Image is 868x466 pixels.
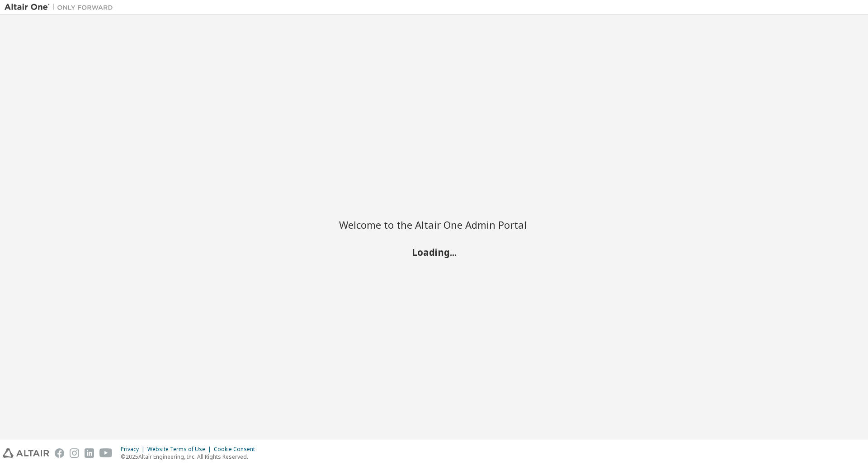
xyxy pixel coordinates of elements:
img: Altair One [5,3,118,12]
img: linkedin.svg [85,448,94,458]
h2: Loading... [339,246,529,258]
img: instagram.svg [70,448,79,458]
img: youtube.svg [99,448,113,458]
div: Cookie Consent [214,446,260,453]
h2: Welcome to the Altair One Admin Portal [339,218,529,231]
img: altair_logo.svg [3,448,49,458]
p: © 2025 Altair Engineering, Inc. All Rights Reserved. [121,453,260,461]
div: Privacy [121,446,147,453]
img: facebook.svg [55,448,64,458]
div: Website Terms of Use [147,446,214,453]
